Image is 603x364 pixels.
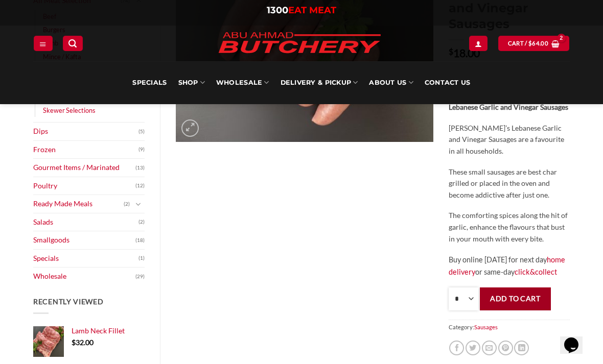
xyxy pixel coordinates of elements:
[449,103,568,111] strong: Lebanese Garlic and Vinegar Sausages
[72,338,76,347] span: $
[138,214,145,230] span: (2)
[482,341,497,355] a: Email to a Friend
[216,61,269,104] a: Wholesale
[288,5,336,16] span: EAT MEAT
[132,199,145,210] button: Toggle
[469,36,488,51] a: My account
[135,269,145,284] span: (29)
[475,268,515,276] span: or same-day
[449,210,570,245] p: The comforting spices along the hit of garlic, enhance the flavours that bust in your mouth with ...
[33,297,104,306] span: Recently Viewed
[135,178,145,193] span: (12)
[33,123,138,140] a: Dips
[72,326,125,335] span: Lamb Neck Fillet
[474,324,498,330] a: Sausages
[449,123,570,157] p: [PERSON_NAME]’s Lebanese Garlic and Vinegar Sausages are a favourite in all households.
[210,26,389,61] img: Abu Ahmad Butchery
[138,124,145,139] span: (5)
[181,119,199,137] a: Zoom
[135,160,145,176] span: (13)
[560,323,593,354] iframe: chat widget
[449,166,570,201] p: These small sausages are best char grilled or placed in the oven and become addictive after just ...
[178,61,205,104] a: SHOP
[449,341,464,355] a: Share on Facebook
[267,5,288,16] span: 1300
[508,39,548,48] span: Cart /
[514,341,529,355] a: Share on LinkedIn
[267,5,336,16] a: 1300EAT MEAT
[72,338,94,347] bdi: 32.00
[498,36,569,51] a: View cart
[425,61,471,104] a: Contact Us
[33,159,135,177] a: Gourmet Items / Marinated
[480,287,551,310] button: Add to cart
[63,36,82,51] a: Search
[43,104,96,117] a: Skewer Selections
[449,255,547,264] span: Buy online [DATE] for next day
[124,197,130,212] span: (2)
[466,341,480,355] a: Share on Twitter
[515,268,557,276] a: click&collect
[33,195,124,213] a: Ready Made Meals
[138,251,145,266] span: (1)
[34,36,52,51] a: Menu
[132,61,167,104] a: Specials
[33,268,135,285] a: Wholesale
[135,233,145,248] span: (18)
[138,142,145,157] span: (9)
[498,341,513,355] a: Pin on Pinterest
[449,320,570,334] span: Category:
[528,39,532,48] span: $
[33,250,138,268] a: Specials
[33,141,138,159] a: Frozen
[449,255,565,276] a: home delivery
[528,40,548,46] bdi: 64.00
[369,61,413,104] a: About Us
[72,326,145,335] a: Lamb Neck Fillet
[33,177,135,195] a: Poultry
[33,231,135,249] a: Smallgoods
[281,61,358,104] a: Delivery & Pickup
[33,213,138,231] a: Salads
